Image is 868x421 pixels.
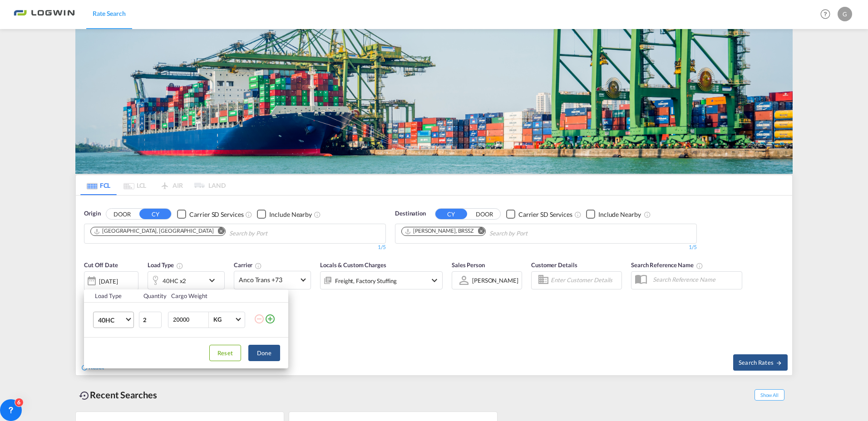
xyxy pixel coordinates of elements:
[171,292,248,300] div: Cargo Weight
[248,345,280,361] button: Done
[172,312,208,328] input: Enter Weight
[138,289,166,303] th: Quantity
[139,312,162,328] input: Qty
[98,316,124,325] span: 40HC
[213,316,222,323] div: KG
[209,345,241,361] button: Reset
[84,289,138,303] th: Load Type
[265,313,276,324] md-icon: icon-plus-circle-outline
[254,313,265,324] md-icon: icon-minus-circle-outline
[93,312,134,328] md-select: Choose: 40HC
